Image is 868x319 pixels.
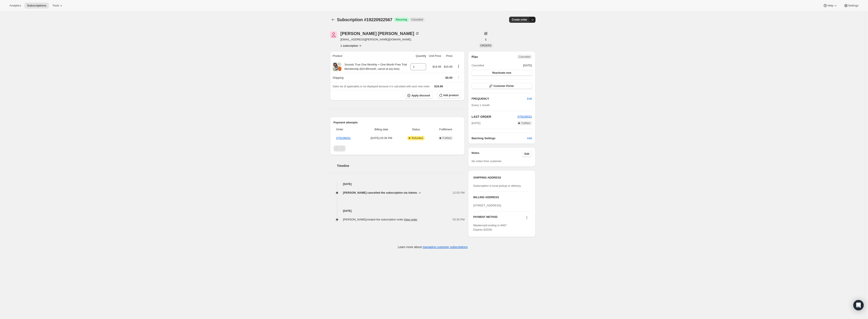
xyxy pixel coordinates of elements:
span: 12:03 PM [453,191,465,195]
a: View order [404,218,417,221]
button: Reactivate now [472,70,532,76]
span: Refunded [412,136,423,140]
button: [PERSON_NAME] cancelled the subscription via Admin. [343,191,422,195]
span: [EMAIL_ADDRESS][PERSON_NAME][DOMAIN_NAME] [340,37,419,42]
span: $0.00 [445,76,452,79]
button: Subscriptions [24,3,49,9]
span: Subscriptions [27,4,46,7]
span: Customer Portal [493,84,513,88]
a: managing customer subscriptions [422,245,468,249]
button: Apply discount [405,92,433,99]
h3: SHIPPING ADDRESS [473,175,530,180]
a: ST8106031 [517,115,532,118]
a: ST8106031 [336,136,351,140]
span: [STREET_ADDRESS] [473,204,501,207]
button: Shipping actions [455,75,462,80]
button: Add [524,135,534,142]
span: Cancelled [519,55,530,59]
span: Reactivate now [492,71,511,75]
button: Product actions [340,43,363,48]
button: Edit [524,95,534,102]
button: Subscriptions [330,17,336,23]
h2: Payment attempts [334,120,461,125]
span: Status [402,127,430,132]
span: Sales tax (if applicable) is not displayed because it is calculated with each new order. [333,85,430,88]
small: Membership ($19.99/month. cancel at any time) [345,67,400,70]
p: Learn more about [398,245,468,249]
button: Edit [522,151,532,157]
span: Juliet Rees [330,31,337,38]
button: Tools [50,3,66,9]
span: Edit [524,152,529,156]
th: Product [330,51,409,61]
span: $19.99 [434,85,443,88]
h6: Batching Settings [472,136,527,140]
button: Product actions [455,64,462,69]
span: Recurring [396,18,407,21]
button: Help [820,3,840,9]
h4: [DATE] [330,209,465,213]
span: Every 1 month [472,104,490,107]
span: Create order [512,18,527,21]
h4: [DATE] [330,182,465,186]
div: Open Intercom Messenger [853,300,864,310]
span: Billing date [364,127,399,132]
span: Apply discount [411,94,430,97]
span: [PERSON_NAME] created the subscription order. [343,218,417,221]
h2: FREQUENCY [472,97,527,101]
h3: BILLING ADDRESS [473,195,530,199]
button: Add product [437,92,461,98]
img: product img [333,62,341,71]
span: 1 [485,38,487,41]
div: [PERSON_NAME] [PERSON_NAME] [340,31,419,36]
span: ORDERS [480,44,491,47]
span: Analytics [10,4,21,7]
button: Customer Portal [472,83,532,89]
span: 03:36 PM [453,217,465,222]
span: Add product [443,94,459,97]
span: $19.99 [433,65,441,68]
span: Settings [848,4,858,7]
span: Mastercard ending in 8467 Expires 6/2030 [473,224,507,231]
span: Help [827,4,833,7]
span: Cancelled [411,18,423,21]
span: Fulfillment [433,127,459,132]
button: Create order [509,17,530,23]
span: Subscription is local pickup or delivery. [473,184,521,187]
span: Fulfilled [521,121,530,125]
th: Quantity [409,51,428,61]
button: Settings [841,3,861,9]
div: Sounds True One Monthly + One Month Free Trial [341,62,407,71]
h3: PAYMENT METHOD [473,215,497,221]
span: Subscription #19220922567 [337,17,392,22]
th: Order [334,125,363,134]
span: [PERSON_NAME] cancelled the subscription via Admin. [343,191,418,195]
th: Shipping [330,73,409,82]
button: ST8106031 [517,115,532,119]
span: Tools [52,4,59,7]
span: [DATE] [523,63,532,68]
span: Fulfilled [443,136,451,140]
span: Edit [527,97,532,101]
span: No notes from customer [472,159,502,163]
h2: LAST ORDER [472,115,517,119]
h3: Notes [472,151,522,157]
span: Add [527,136,532,140]
button: 1 [483,37,489,43]
th: Price [442,51,454,61]
h2: Timeline [337,164,465,168]
th: Unit Price [427,51,442,61]
h2: Plan [472,55,478,59]
span: [DATE] · 03:36 PM [364,136,399,140]
button: Analytics [7,3,24,9]
span: [DATE] [472,121,480,125]
span: Cancelled [472,63,484,68]
span: $19.99 [444,65,452,68]
nav: Pagination [334,145,461,152]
